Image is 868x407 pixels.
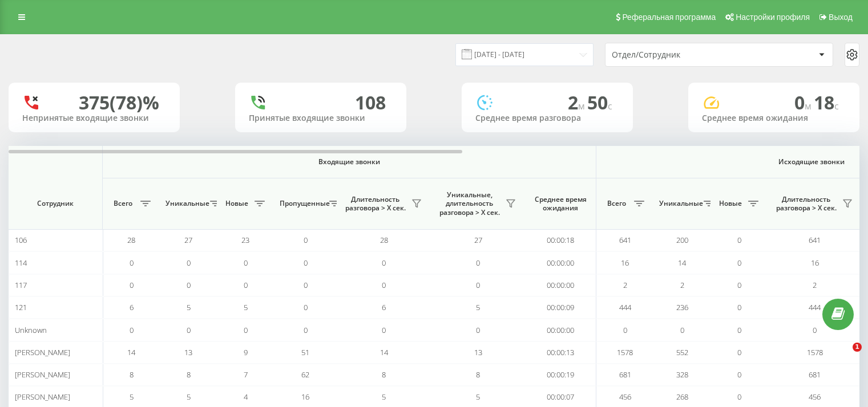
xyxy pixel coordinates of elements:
[525,364,596,386] td: 00:00:19
[301,369,309,380] span: 62
[130,369,134,380] span: 8
[474,347,482,357] span: 13
[737,392,741,402] span: 0
[578,100,587,112] span: м
[608,100,612,112] span: c
[280,199,326,208] span: Пропущенные
[676,392,688,402] span: 268
[619,302,631,312] span: 444
[165,199,207,208] span: Уникальные
[623,280,627,290] span: 2
[525,319,596,341] td: 00:00:00
[834,100,839,112] span: c
[130,280,134,290] span: 0
[187,369,191,380] span: 8
[811,258,819,268] span: 16
[773,195,839,213] span: Длительность разговора > Х сек.
[476,392,480,402] span: 5
[737,258,741,268] span: 0
[737,302,741,312] span: 0
[807,347,823,357] span: 1578
[534,195,587,213] span: Среднее время ожидания
[568,90,587,115] span: 2
[619,392,631,402] span: 456
[130,392,134,402] span: 5
[187,302,191,312] span: 5
[809,369,821,380] span: 681
[829,13,853,22] span: Выход
[794,90,814,115] span: 0
[716,199,745,208] span: Новые
[187,392,191,402] span: 5
[737,280,741,290] span: 0
[809,302,821,312] span: 444
[602,199,631,208] span: Всего
[476,280,480,290] span: 0
[622,13,716,22] span: Реферальная программа
[617,347,633,357] span: 1578
[244,302,248,312] span: 5
[187,280,191,290] span: 0
[130,325,134,335] span: 0
[108,199,137,208] span: Всего
[659,199,700,208] span: Уникальные
[187,325,191,335] span: 0
[736,13,810,22] span: Настройки профиля
[184,347,192,357] span: 13
[737,235,741,245] span: 0
[15,280,27,290] span: 117
[15,325,47,335] span: Unknown
[301,392,309,402] span: 16
[130,302,134,312] span: 6
[380,235,388,245] span: 28
[15,258,27,268] span: 114
[127,235,135,245] span: 28
[304,325,308,335] span: 0
[244,325,248,335] span: 0
[79,92,159,113] div: 375 (78)%
[382,369,386,380] span: 8
[244,347,248,357] span: 9
[382,302,386,312] span: 6
[15,302,27,312] span: 121
[244,258,248,268] span: 0
[829,343,857,370] iframe: Intercom live chat
[18,199,92,208] span: Сотрудник
[130,258,134,268] span: 0
[184,235,192,245] span: 27
[805,100,814,112] span: м
[737,347,741,357] span: 0
[680,325,684,335] span: 0
[355,92,386,113] div: 108
[304,280,308,290] span: 0
[382,258,386,268] span: 0
[676,369,688,380] span: 328
[676,235,688,245] span: 200
[382,325,386,335] span: 0
[223,199,251,208] span: Новые
[132,157,566,166] span: Входящие звонки
[244,280,248,290] span: 0
[809,392,821,402] span: 456
[476,302,480,312] span: 5
[437,190,502,217] span: Уникальные, длительность разговора > Х сек.
[476,258,480,268] span: 0
[813,325,817,335] span: 0
[304,302,308,312] span: 0
[380,347,388,357] span: 14
[587,90,612,115] span: 50
[678,258,686,268] span: 14
[241,235,249,245] span: 23
[476,369,480,380] span: 8
[15,369,70,380] span: [PERSON_NAME]
[525,341,596,364] td: 00:00:13
[474,235,482,245] span: 27
[22,113,166,123] div: Непринятые входящие звонки
[525,251,596,274] td: 00:00:00
[342,195,408,213] span: Длительность разговора > Х сек.
[304,235,308,245] span: 0
[853,343,862,352] span: 1
[619,369,631,380] span: 681
[15,347,70,357] span: [PERSON_NAME]
[15,392,70,402] span: [PERSON_NAME]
